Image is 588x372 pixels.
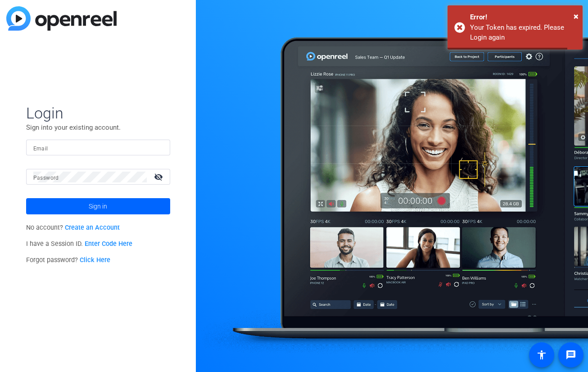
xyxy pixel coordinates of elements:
div: Error! [470,12,576,23]
span: Login [26,104,170,122]
span: × [574,11,579,22]
span: No account? [26,224,120,231]
img: blue-gradient.svg [6,6,117,31]
a: Click Here [80,256,110,264]
mat-label: Email [33,145,48,152]
button: Sign in [26,198,170,214]
mat-icon: visibility_off [149,170,170,183]
span: Sign in [89,195,107,218]
input: Enter Email Address [33,142,163,153]
button: Close [574,9,579,23]
mat-label: Password [33,175,59,181]
span: I have a Session ID. [26,240,133,248]
p: Sign into your existing account. [26,122,170,132]
a: Enter Code Here [85,240,132,248]
a: Create an Account [65,224,120,231]
div: Your Token has expired. Please Login again [470,23,576,43]
mat-icon: message [565,349,576,360]
mat-icon: accessibility [536,349,547,360]
span: Forgot password? [26,256,111,264]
